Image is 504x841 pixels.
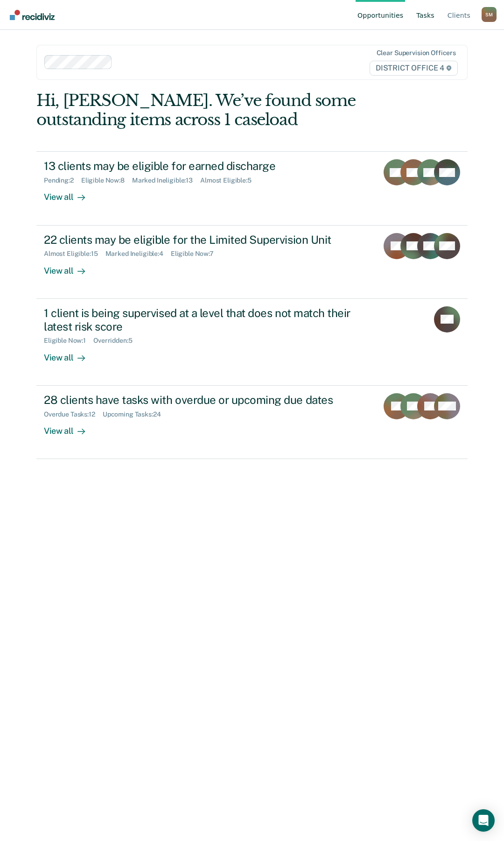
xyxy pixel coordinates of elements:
div: Eligible Now : 8 [81,177,132,184]
div: 22 clients may be eligible for the Limited Supervision Unit [44,233,371,247]
div: 1 client is being supervised at a level that does not match their latest risk score [44,306,371,333]
div: Eligible Now : 1 [44,337,93,345]
div: Upcoming Tasks : 24 [103,410,168,418]
div: View all [44,345,96,363]
button: Profile dropdown button [482,7,497,22]
div: View all [44,184,96,203]
div: Almost Eligible : 5 [200,177,259,184]
div: 13 clients may be eligible for earned discharge [44,159,371,173]
div: Overridden : 5 [93,337,140,345]
div: View all [44,418,96,436]
a: 13 clients may be eligible for earned dischargePending:2Eligible Now:8Marked Ineligible:13Almost ... [36,151,468,225]
div: View all [44,258,96,276]
div: Marked Ineligible : 4 [105,250,171,258]
div: Pending : 2 [44,177,81,184]
div: Almost Eligible : 15 [44,250,105,258]
div: Clear supervision officers [377,49,456,57]
a: 1 client is being supervised at a level that does not match their latest risk scoreEligible Now:1... [36,299,468,386]
a: 28 clients have tasks with overdue or upcoming due datesOverdue Tasks:12Upcoming Tasks:24View all [36,386,468,459]
div: S M [482,7,497,22]
a: 22 clients may be eligible for the Limited Supervision UnitAlmost Eligible:15Marked Ineligible:4E... [36,226,468,299]
div: Open Intercom Messenger [472,809,495,832]
span: DISTRICT OFFICE 4 [370,61,458,76]
img: Recidiviz [10,10,55,20]
div: Overdue Tasks : 12 [44,410,103,418]
div: Hi, [PERSON_NAME]. We’ve found some outstanding items across 1 caseload [36,91,381,129]
div: Marked Ineligible : 13 [132,177,200,184]
div: 28 clients have tasks with overdue or upcoming due dates [44,393,371,407]
div: Eligible Now : 7 [171,250,221,258]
